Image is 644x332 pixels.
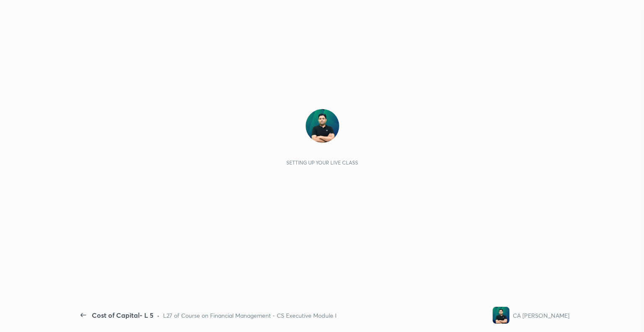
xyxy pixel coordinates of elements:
[493,307,509,324] img: ca7781c0cd004cf9965ef68f0d4daeb9.jpg
[286,159,358,166] div: Setting up your live class
[513,311,569,320] div: CA [PERSON_NAME]
[306,109,339,143] img: ca7781c0cd004cf9965ef68f0d4daeb9.jpg
[163,311,337,320] div: L27 of Course on Financial Management - CS Executive Module I
[157,311,160,320] div: •
[92,310,153,320] div: Cost of Capital- L 5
